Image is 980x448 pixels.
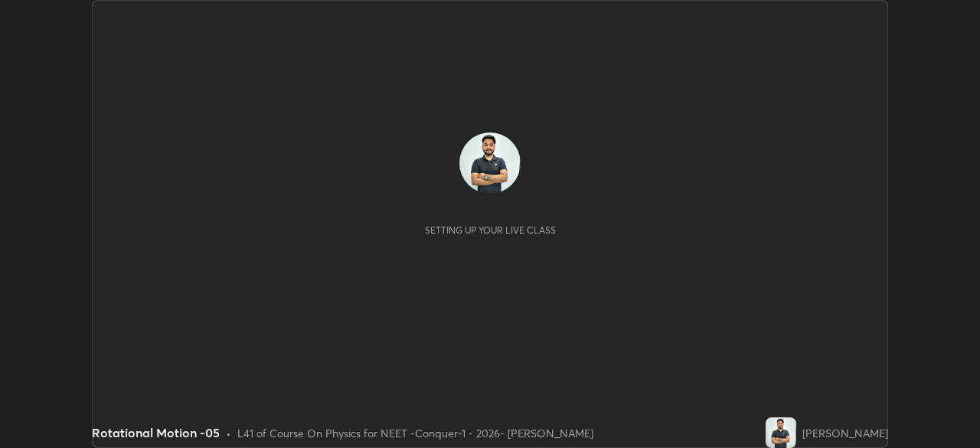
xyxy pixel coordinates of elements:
[226,425,231,441] div: •
[802,425,888,441] div: [PERSON_NAME]
[766,417,796,448] img: aad7c88180934166bc05e7b1c96e33c5.jpg
[425,224,556,236] div: Setting up your live class
[237,425,593,441] div: L41 of Course On Physics for NEET -Conquer-1 - 2026- [PERSON_NAME]
[92,423,220,442] div: Rotational Motion -05
[459,132,521,194] img: aad7c88180934166bc05e7b1c96e33c5.jpg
